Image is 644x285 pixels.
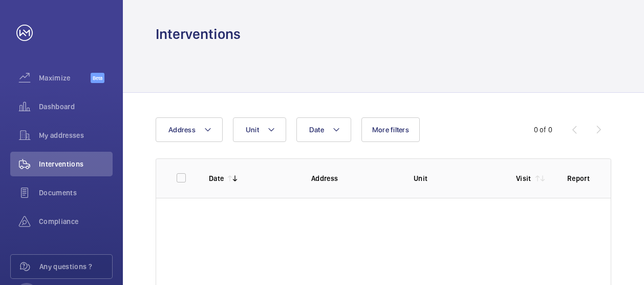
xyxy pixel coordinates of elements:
span: Documents [39,188,113,198]
p: Visit [516,173,531,184]
span: Maximize [39,73,91,83]
p: Report [567,173,590,184]
span: Interventions [39,159,113,169]
div: 0 of 0 [534,125,552,135]
span: Compliance [39,216,113,227]
span: Unit [246,126,259,134]
span: Address [168,126,196,134]
span: Any questions ? [39,261,112,272]
span: Dashboard [39,101,113,112]
button: Date [296,117,351,142]
h1: Interventions [156,25,241,44]
button: More filters [361,117,420,142]
p: Date [209,173,224,184]
span: My addresses [39,130,113,140]
p: Address [311,173,397,184]
p: Unit [414,173,500,184]
button: Unit [233,117,286,142]
button: Address [156,117,223,142]
span: More filters [372,126,409,134]
span: Beta [91,73,104,83]
span: Date [309,126,324,134]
